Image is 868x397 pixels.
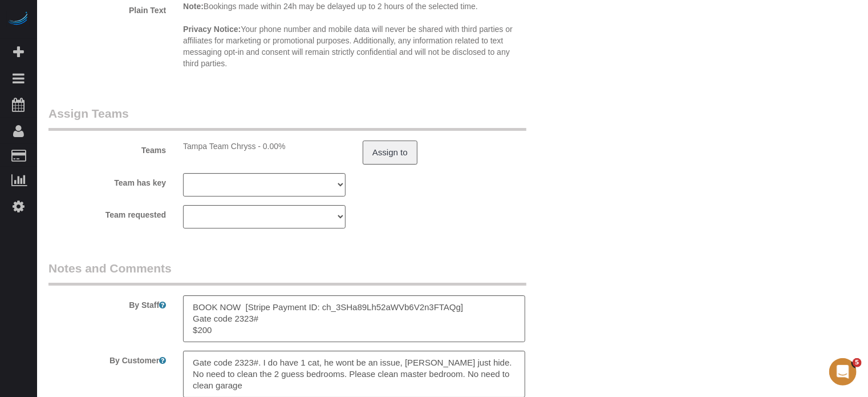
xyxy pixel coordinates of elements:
[183,141,346,152] div: Tampa Team Chryss - 0.00%
[48,105,526,131] legend: Assign Teams
[363,141,417,165] button: Assign to
[40,1,175,16] label: Plain Text
[40,173,175,189] label: Team has key
[48,260,526,286] legend: Notes and Comments
[40,351,175,366] label: By Customer
[829,358,857,386] iframe: Intercom live chat
[183,1,525,69] p: Bookings made within 24h may be delayed up to 2 hours of the selected time. Your phone number and...
[40,205,175,220] label: Team requested
[40,141,175,156] label: Teams
[183,2,204,11] strong: Note:
[853,358,862,367] span: 5
[40,295,175,311] label: By Staff
[183,25,241,34] strong: Privacy Notice:
[7,11,30,27] img: Automaid Logo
